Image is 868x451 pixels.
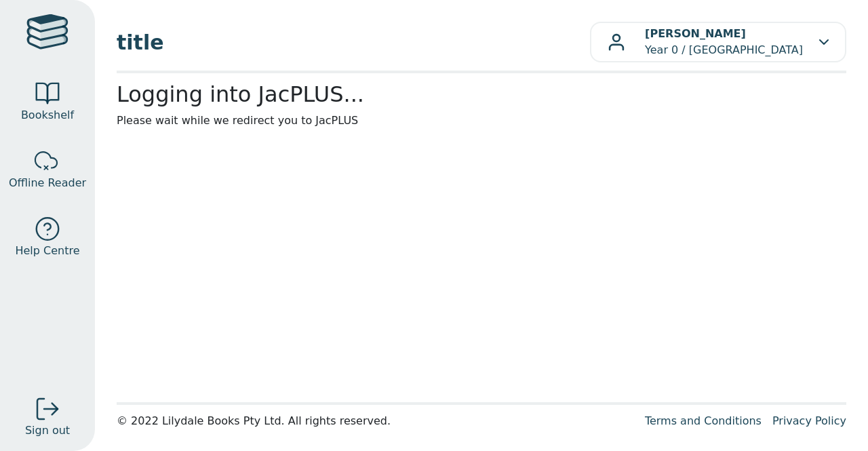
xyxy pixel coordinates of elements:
span: title [117,27,590,58]
p: Year 0 / [GEOGRAPHIC_DATA] [645,26,803,58]
a: Privacy Policy [772,414,846,427]
div: © 2022 Lilydale Books Pty Ltd. All rights reserved. [117,413,634,429]
b: [PERSON_NAME] [645,27,746,40]
button: [PERSON_NAME]Year 0 / [GEOGRAPHIC_DATA] [590,22,846,62]
a: Terms and Conditions [645,414,762,427]
span: Sign out [25,423,70,439]
span: Bookshelf [21,107,74,123]
span: Help Centre [15,243,79,259]
span: Offline Reader [9,175,86,191]
p: Please wait while we redirect you to JacPLUS [117,113,846,129]
h2: Logging into JacPLUS... [117,81,846,107]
